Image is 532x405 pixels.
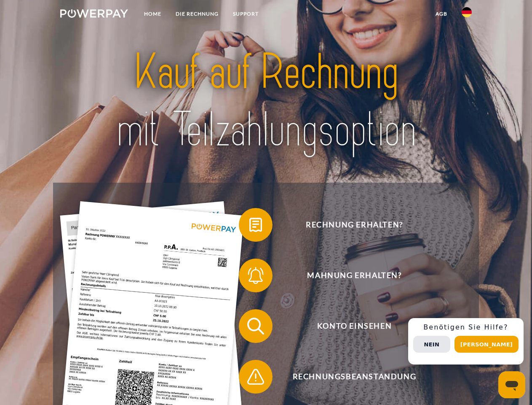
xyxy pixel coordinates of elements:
h3: Benötigen Sie Hilfe? [413,323,519,332]
button: Rechnungsbeanstandung [239,360,458,394]
button: Rechnung erhalten? [239,208,458,242]
span: Mahnung erhalten? [251,259,457,292]
img: logo-powerpay-white.svg [60,9,128,18]
a: SUPPORT [226,6,266,22]
img: de [462,7,472,17]
span: Konto einsehen [251,309,457,343]
img: title-powerpay_de.svg [80,40,452,162]
button: Konto einsehen [239,309,458,343]
a: Home [137,6,168,22]
span: Rechnung erhalten? [251,208,457,242]
iframe: Schaltfläche zum Öffnen des Messaging-Fensters [498,371,525,398]
img: qb_warning.svg [245,366,266,387]
button: Mahnung erhalten? [239,259,458,292]
img: qb_search.svg [245,316,266,337]
div: Schnellhilfe [408,318,524,364]
a: agb [428,6,454,22]
a: DIE RECHNUNG [168,6,226,22]
img: qb_bill.svg [245,214,266,235]
span: Rechnungsbeanstandung [251,360,457,394]
img: qb_bell.svg [245,265,266,286]
button: Nein [413,336,450,353]
button: [PERSON_NAME] [454,336,519,353]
